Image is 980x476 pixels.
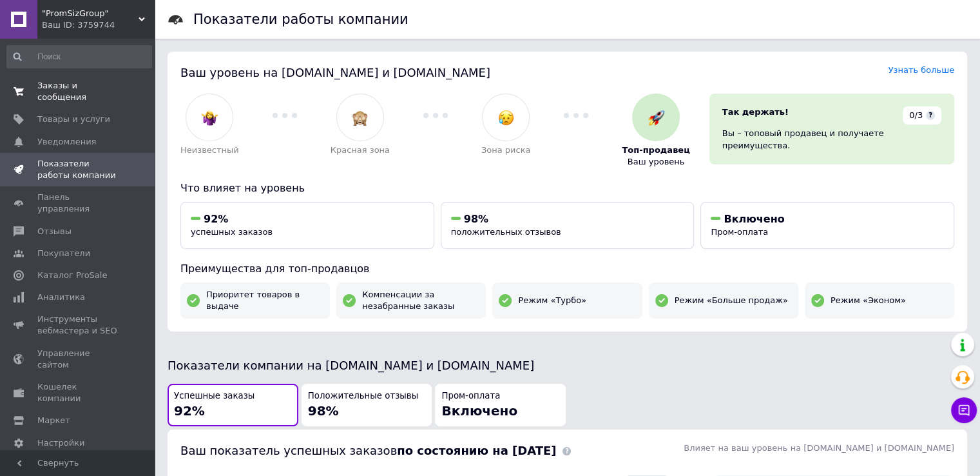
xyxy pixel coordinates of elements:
span: Включено [724,213,784,225]
span: 98% [308,403,339,419]
span: Влияет на ваш уровень на [DOMAIN_NAME] и [DOMAIN_NAME] [684,443,954,453]
b: по состоянию на [DATE] [397,444,556,457]
span: Включено [441,403,517,419]
span: Пром-оплата [711,227,768,237]
span: Успешные заказы [174,390,255,402]
span: Режим «Турбо» [518,295,586,306]
span: "PromSizGroup" [42,8,139,19]
span: Так держать! [722,107,789,117]
span: Неизвестный [180,144,239,156]
span: Компенсации за незабранные заказы [362,289,479,312]
span: Приоритет товаров в выдаче [206,289,323,312]
button: Положительные отзывы98% [302,384,432,427]
span: Уведомления [37,136,96,148]
button: 92%успешных заказов [180,202,434,249]
img: :rocket: [648,110,664,126]
span: Показатели работы компании [37,158,119,181]
span: Положительные отзывы [308,390,418,402]
div: Вы – топовый продавец и получаете преимущества. [722,128,941,151]
span: Заказы и сообщения [37,80,119,103]
span: Покупатели [37,248,90,259]
span: Управление сайтом [37,348,119,371]
span: Режим «Эконом» [831,295,906,306]
button: Чат с покупателем [951,397,977,423]
span: Инструменты вебмастера и SEO [37,313,119,337]
span: Красная зона [331,144,390,156]
span: Топ-продавец [622,144,689,156]
span: Каталог ProSale [37,270,107,281]
span: Кошелек компании [37,381,119,404]
span: Панель управления [37,192,119,215]
img: :disappointed_relieved: [498,110,514,126]
span: 92% [174,403,205,419]
span: Ваш показатель успешных заказов [180,444,556,457]
span: 92% [204,213,228,225]
span: Пром-оплата [441,390,500,402]
h1: Показатели работы компании [193,12,408,27]
span: Преимущества для топ-продавцов [180,263,369,275]
span: Показатели компании на [DOMAIN_NAME] и [DOMAIN_NAME] [168,359,534,372]
span: Что влияет на уровень [180,182,305,194]
span: Зона риска [481,144,531,156]
button: Пром-оплатаВключено [435,384,566,427]
span: 98% [464,213,488,225]
span: Режим «Больше продаж» [675,295,788,306]
button: Успешные заказы92% [168,384,298,427]
span: ? [926,111,935,120]
span: Ваш уровень [628,156,685,168]
span: Настройки [37,437,84,449]
img: :woman-shrugging: [202,110,218,126]
span: Аналитика [37,292,85,303]
span: Отзывы [37,226,72,237]
button: ВключеноПром-оплата [700,202,954,249]
button: 98%положительных отзывов [441,202,695,249]
span: Ваш уровень на [DOMAIN_NAME] и [DOMAIN_NAME] [180,66,490,79]
input: Поиск [6,45,152,68]
span: Маркет [37,415,70,426]
a: Узнать больше [888,65,954,75]
div: 0/3 [903,106,941,124]
div: Ваш ID: 3759744 [42,19,155,31]
span: Товары и услуги [37,114,110,125]
span: успешных заказов [191,227,273,237]
span: положительных отзывов [451,227,561,237]
img: :see_no_evil: [352,110,368,126]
